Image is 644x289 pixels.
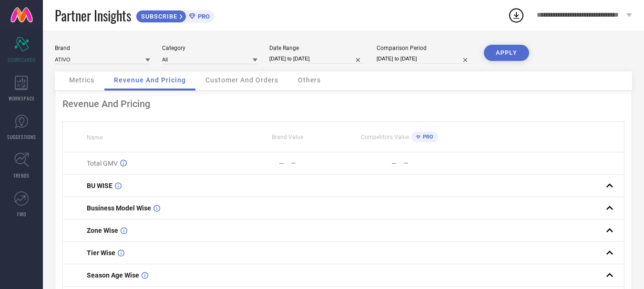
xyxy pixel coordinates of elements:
span: Others [298,76,321,84]
span: Metrics [69,76,94,84]
span: PRO [195,13,210,20]
input: Select comparison period [377,54,472,64]
span: Business Model Wise [87,204,151,212]
div: — [291,160,343,167]
div: Category [162,45,257,51]
span: Zone Wise [87,227,118,234]
div: Date Range [269,45,365,51]
a: SUBSCRIBEPRO [136,8,215,23]
span: Competitors Value [361,134,409,140]
span: SUGGESTIONS [7,133,36,140]
span: FWD [17,210,26,218]
div: Comparison Period [377,45,472,51]
div: Open download list [508,7,525,24]
input: Select date range [269,54,365,64]
div: Revenue And Pricing [62,98,624,110]
button: APPLY [484,45,529,61]
span: TRENDS [13,172,30,179]
span: PRO [420,134,433,140]
span: SUBSCRIBE [136,13,180,20]
span: Revenue And Pricing [114,76,186,84]
span: Tier Wise [87,249,115,257]
span: BU WISE [87,182,112,189]
span: WORKSPACE [9,95,35,102]
span: Brand Value [272,134,303,140]
div: — [279,159,284,167]
span: Name [87,134,102,141]
div: — [391,159,397,167]
span: Customer And Orders [205,76,278,84]
div: Brand [55,45,150,51]
span: Partner Insights [55,6,131,25]
span: SCORECARDS [8,56,36,63]
span: Total GMV [87,159,118,167]
span: Season Age Wise [87,271,139,279]
div: — [404,160,455,167]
